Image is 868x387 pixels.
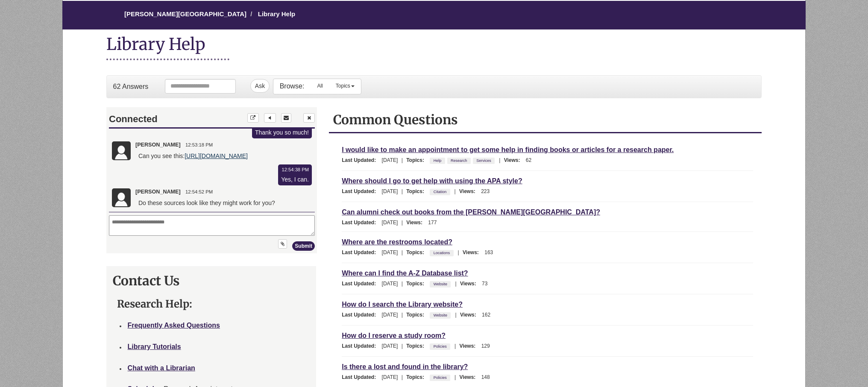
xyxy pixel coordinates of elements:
[430,249,455,255] ul: Topics:
[459,188,480,194] span: Views:
[329,79,361,93] a: Topics
[342,220,380,226] span: Last Updated:
[382,312,398,318] span: [DATE]
[185,134,208,143] button: Submit
[342,188,380,194] span: Last Updated:
[430,281,453,287] ul: Topics:
[399,281,405,287] span: |
[430,157,497,163] ul: Topics:
[481,188,490,194] span: 223
[342,312,380,318] span: Last Updated:
[432,311,449,320] a: Website
[453,312,458,318] span: |
[399,312,405,318] span: |
[113,273,310,289] h2: Contact Us
[484,249,493,255] span: 163
[171,132,180,141] button: Upload File
[342,331,446,340] a: How do I reserve a study room?
[456,249,461,255] span: |
[460,281,481,287] span: Views:
[449,156,469,165] a: Research
[481,343,490,349] span: 129
[475,156,493,165] a: Services
[430,374,452,380] ul: Topics:
[333,111,757,128] h2: Common Questions
[342,145,674,155] a: I would like to make an appointment to get some help in finding books or articles for a research ...
[342,207,600,217] a: Can alumni check out books from the [PERSON_NAME][GEOGRAPHIC_DATA]?
[107,108,317,253] iframe: Chat Widget
[460,312,481,318] span: Views:
[406,220,427,226] span: Views:
[258,10,296,18] a: Library Help
[453,281,458,287] span: |
[406,157,428,163] span: Topics:
[311,79,329,93] a: All
[113,82,149,91] p: 62 Answers
[428,220,437,226] span: 177
[452,374,458,380] span: |
[342,176,522,186] a: Where should I go to get help with using the APA style?
[406,343,428,349] span: Topics:
[430,312,453,318] ul: Topics:
[342,237,452,247] a: Where are the restrooms located?
[106,107,317,253] div: Chat Widget
[106,34,229,60] h1: Library Help
[342,374,380,380] span: Last Updated:
[128,343,181,350] a: Library Tutorials
[432,248,452,258] a: Locations
[128,364,195,372] a: Chat with a Librarian
[406,188,428,194] span: Topics:
[342,268,468,278] a: Where can I find the A-Z Database list?
[382,281,398,287] span: [DATE]
[430,188,452,194] ul: Topics:
[382,249,398,255] span: [DATE]
[382,157,398,163] span: [DATE]
[382,188,398,194] span: [DATE]
[124,10,246,18] a: [PERSON_NAME][GEOGRAPHIC_DATA]
[406,312,428,318] span: Topics:
[526,157,531,163] span: 62
[432,156,443,165] a: Help
[399,343,405,349] span: |
[342,249,380,255] span: Last Updated:
[460,374,480,380] span: Views:
[342,343,380,349] span: Last Updated:
[117,297,192,311] strong: Research Help:
[482,312,490,318] span: 162
[382,220,398,226] span: [DATE]
[481,374,490,380] span: 148
[504,157,525,163] span: Views:
[128,322,220,329] a: Frequently Asked Questions
[482,281,487,287] span: 73
[342,362,468,372] a: Is there a lost and found in the library?
[497,157,502,163] span: |
[342,157,380,163] span: Last Updated:
[432,342,448,351] a: Policies
[399,220,405,226] span: |
[280,82,305,91] p: Browse:
[399,374,405,380] span: |
[406,374,428,380] span: Topics:
[382,374,398,380] span: [DATE]
[250,79,270,93] button: Ask
[460,343,480,349] span: Views:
